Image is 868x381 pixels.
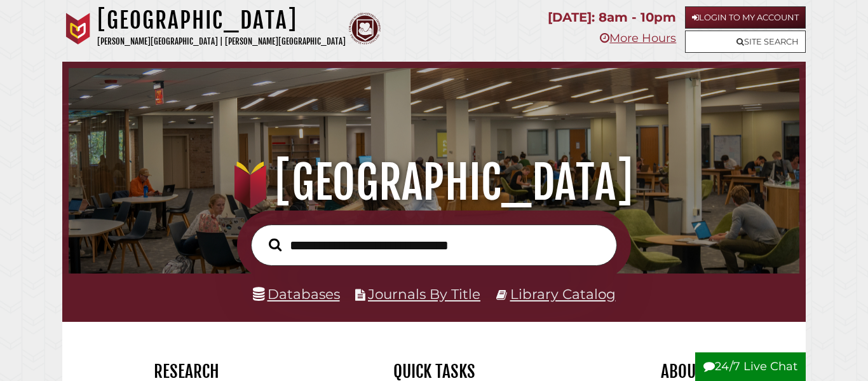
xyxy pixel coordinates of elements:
[269,238,281,252] i: Search
[62,13,94,45] img: Calvin University
[253,286,340,302] a: Databases
[600,31,676,45] a: More Hours
[349,13,381,45] img: Calvin Theological Seminary
[262,235,288,254] button: Search
[368,286,480,302] a: Journals By Title
[685,31,806,53] a: Site Search
[81,155,786,211] h1: [GEOGRAPHIC_DATA]
[685,6,806,29] a: Login to My Account
[97,34,346,49] p: [PERSON_NAME][GEOGRAPHIC_DATA] | [PERSON_NAME][GEOGRAPHIC_DATA]
[510,286,616,302] a: Library Catalog
[97,6,346,34] h1: [GEOGRAPHIC_DATA]
[548,6,676,29] p: [DATE]: 8am - 10pm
